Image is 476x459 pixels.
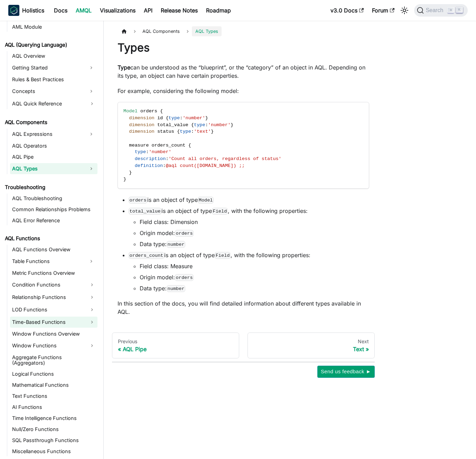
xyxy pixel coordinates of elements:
a: HolisticsHolistics [8,5,44,16]
strong: Type [118,64,130,71]
a: AQL Error Reference [10,216,97,225]
kbd: ⌘ [447,7,454,13]
a: SQL Passthrough Functions [10,435,97,445]
a: v3.0 Docs [326,5,368,16]
span: { [166,115,168,121]
a: Roadmap [202,5,235,16]
span: { [160,109,163,114]
li: Field class: Measure [140,262,369,270]
a: Home page [118,26,131,36]
nav: Breadcrumbs [118,26,369,36]
a: AQL Overview [10,51,97,61]
span: } [211,129,214,134]
button: Expand sidebar category 'Concepts' [85,86,97,97]
a: Relationship Functions [10,292,97,303]
button: Expand sidebar category 'Getting Started' [85,62,97,73]
code: orders [129,197,147,204]
span: 'number' [183,115,205,121]
p: In this section of the docs, you will find detailed information about different types available i... [118,299,369,316]
a: AQL Expressions [10,129,85,140]
div: Previous [118,338,233,345]
span: status [157,129,174,134]
button: Expand sidebar category 'AQL Expressions' [85,129,97,140]
span: definition [135,163,163,168]
li: is an object of type , with the following properties: [129,251,369,292]
a: AQL Quick Reference [10,98,97,109]
span: 'Count all orders, regardless of status' [169,156,281,161]
span: Send us feedback ► [321,367,371,376]
span: { [177,129,180,134]
a: Table Functions [10,256,85,267]
a: Metric Functions Overview [10,268,97,278]
span: : [191,129,194,134]
span: dimension [129,115,154,121]
button: Expand sidebar category 'AQL Types' [85,163,97,174]
code: total_value [129,208,161,215]
a: Forum [368,5,399,16]
span: type [180,129,191,134]
span: } [129,170,132,175]
code: orders_count [129,252,164,259]
a: Time-Based Functions [10,317,97,328]
span: orders_count [152,143,186,148]
span: dimension [129,129,154,134]
a: AQL Types [10,163,85,174]
a: Time Intelligence Functions [10,413,97,423]
code: Model [198,197,214,204]
p: can be understood as the “blueprint”, or the “category” of an object in AQL. Depending on its typ... [118,63,369,80]
span: type [194,122,205,128]
a: Window Functions [10,340,97,351]
a: AQL Components [3,118,97,127]
li: is an object of type [129,196,369,204]
a: AQL (Querying Language) [3,40,97,50]
a: Mathematical Functions [10,380,97,390]
a: Miscellaneous Functions [10,447,97,456]
b: Holistics [22,6,44,15]
a: Logical Functions [10,369,97,379]
span: : [146,149,149,154]
span: : [163,163,166,168]
code: Field [215,252,231,259]
a: Release Notes [157,5,202,16]
button: Switch between dark and light mode (currently light mode) [399,5,410,16]
a: Text Functions [10,391,97,401]
p: For example, considering the following model: [118,87,369,95]
span: AQL Types [192,26,222,36]
span: orders [140,109,157,114]
a: PreviousAQL Pipe [112,332,239,359]
a: Getting Started [10,62,85,73]
a: AQL Pipe [10,152,97,162]
span: 'number' [208,122,231,128]
span: description [135,156,166,161]
span: } [231,122,233,128]
span: @aql count([DOMAIN_NAME]) ;; [166,163,244,168]
button: Search (Command+K) [414,4,468,17]
a: NextText [248,332,375,359]
div: Next [253,338,369,345]
a: Window Functions Overview [10,329,97,339]
span: : [166,156,168,161]
span: } [205,115,208,121]
a: AML Module [10,22,97,32]
button: Send us feedback ► [317,366,375,377]
a: AQL Functions Overview [10,245,97,254]
nav: Docs pages [112,332,375,359]
button: Expand sidebar category 'Table Functions' [85,256,97,267]
li: Origin model: [140,273,369,281]
a: Null/Zero Functions [10,424,97,434]
span: { [191,122,194,128]
a: Common Relationships Problems [10,205,97,214]
code: Field [212,208,228,215]
a: Condition Functions [10,279,97,290]
span: AQL Components [139,26,183,36]
a: AQL Troubleshooting [10,194,97,203]
span: Search [424,7,448,13]
span: 'text' [194,129,211,134]
a: LOD Functions [10,304,97,315]
code: orders [175,230,194,237]
img: Holistics [8,5,19,16]
a: AI Functions [10,402,97,412]
a: AQL Functions [3,234,97,243]
a: Docs [50,5,72,16]
a: AQL Operators [10,141,97,151]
